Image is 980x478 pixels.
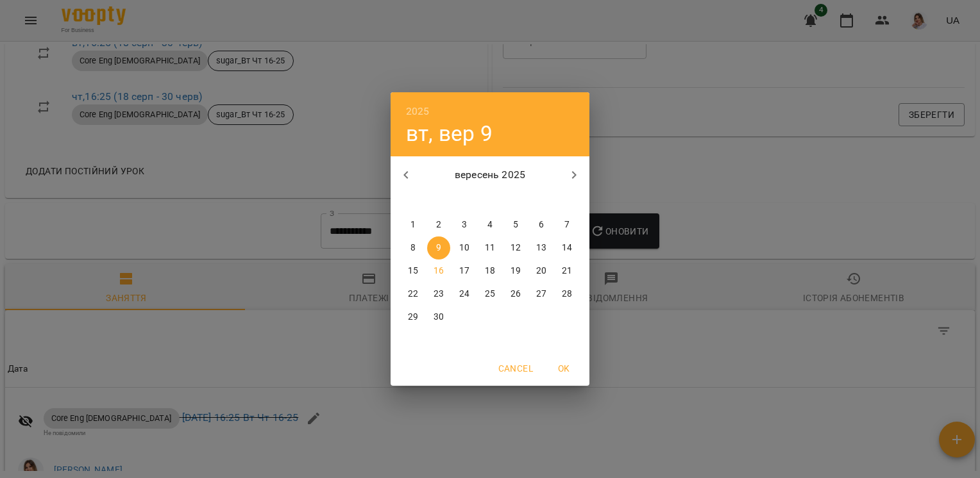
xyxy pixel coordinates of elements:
[410,218,416,231] p: 1
[427,194,450,207] span: вт
[453,260,476,283] button: 17
[562,265,572,277] p: 21
[530,194,553,207] span: сб
[562,288,572,301] p: 28
[427,260,450,283] button: 16
[504,194,527,207] span: пт
[459,265,469,277] p: 17
[401,283,425,306] button: 22
[485,242,495,254] p: 11
[511,242,521,254] p: 12
[427,283,450,306] button: 23
[513,218,518,231] p: 5
[408,265,418,277] p: 15
[543,357,584,380] button: OK
[536,288,546,301] p: 27
[485,288,495,301] p: 25
[564,218,570,231] p: 7
[436,242,441,254] p: 9
[401,236,425,260] button: 8
[427,236,450,260] button: 9
[453,213,476,236] button: 3
[421,167,559,183] p: вересень 2025
[478,236,502,260] button: 11
[406,120,493,147] button: вт, вер 9
[462,218,467,231] p: 3
[536,242,546,254] p: 13
[530,213,553,236] button: 6
[504,236,527,260] button: 12
[459,288,469,301] p: 24
[530,283,553,306] button: 27
[401,213,425,236] button: 1
[410,242,416,254] p: 8
[493,357,538,380] button: Cancel
[427,306,450,329] button: 30
[555,260,579,283] button: 21
[487,218,493,231] p: 4
[478,260,502,283] button: 18
[427,213,450,236] button: 2
[536,265,546,277] p: 20
[408,311,418,324] p: 29
[453,194,476,207] span: ср
[434,265,444,277] p: 16
[434,288,444,301] p: 23
[401,306,425,329] button: 29
[548,361,579,376] span: OK
[453,283,476,306] button: 24
[511,288,521,301] p: 26
[401,260,425,283] button: 15
[406,103,430,120] button: 2025
[555,236,579,260] button: 14
[434,311,444,324] p: 30
[511,265,521,277] p: 19
[504,260,527,283] button: 19
[562,242,572,254] p: 14
[498,361,533,376] span: Cancel
[478,194,502,207] span: чт
[504,213,527,236] button: 5
[530,260,553,283] button: 20
[504,283,527,306] button: 26
[401,194,425,207] span: пн
[436,218,441,231] p: 2
[459,242,469,254] p: 10
[478,283,502,306] button: 25
[530,236,553,260] button: 13
[555,283,579,306] button: 28
[555,213,579,236] button: 7
[478,213,502,236] button: 4
[408,288,418,301] p: 22
[453,236,476,260] button: 10
[485,265,495,277] p: 18
[555,194,579,207] span: нд
[539,218,544,231] p: 6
